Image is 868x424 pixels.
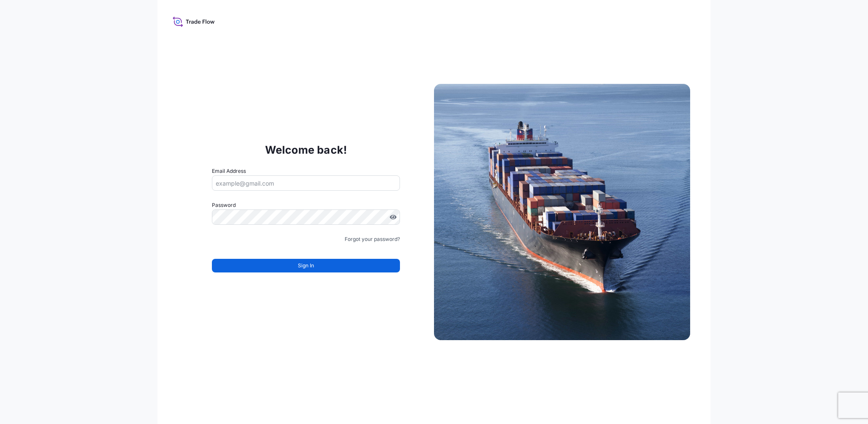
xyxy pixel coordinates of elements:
span: Sign In [298,261,314,270]
img: Ship illustration [434,84,690,340]
button: Sign In [212,259,400,272]
input: example@gmail.com [212,175,400,191]
a: Forgot your password? [345,235,400,244]
label: Password [212,201,400,209]
label: Email Address [212,167,246,175]
button: Show password [390,214,397,221]
p: Welcome back! [265,143,347,157]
